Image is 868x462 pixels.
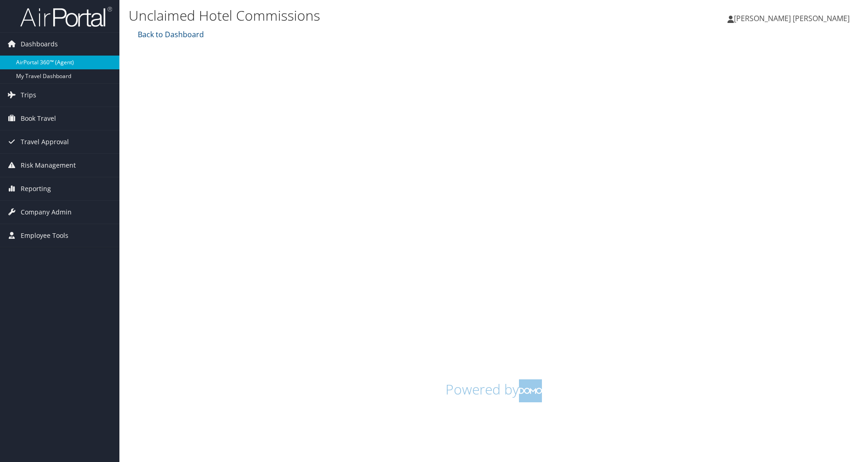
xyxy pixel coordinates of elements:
a: [PERSON_NAME] [PERSON_NAME] [727,5,859,32]
span: Book Travel [21,107,56,130]
span: Trips [21,84,36,107]
img: airportal-logo.png [20,6,112,28]
span: Company Admin [21,201,72,224]
span: Risk Management [21,154,76,177]
a: Back to Dashboard [135,29,204,39]
h1: Powered by [135,379,852,402]
img: domo-logo.png [519,379,542,402]
span: Travel Approval [21,130,69,153]
span: [PERSON_NAME] [PERSON_NAME] [734,13,850,23]
h1: Unclaimed Hotel Commissions [129,6,615,25]
span: Dashboards [21,33,58,56]
span: Reporting [21,177,51,200]
span: Employee Tools [21,224,68,247]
